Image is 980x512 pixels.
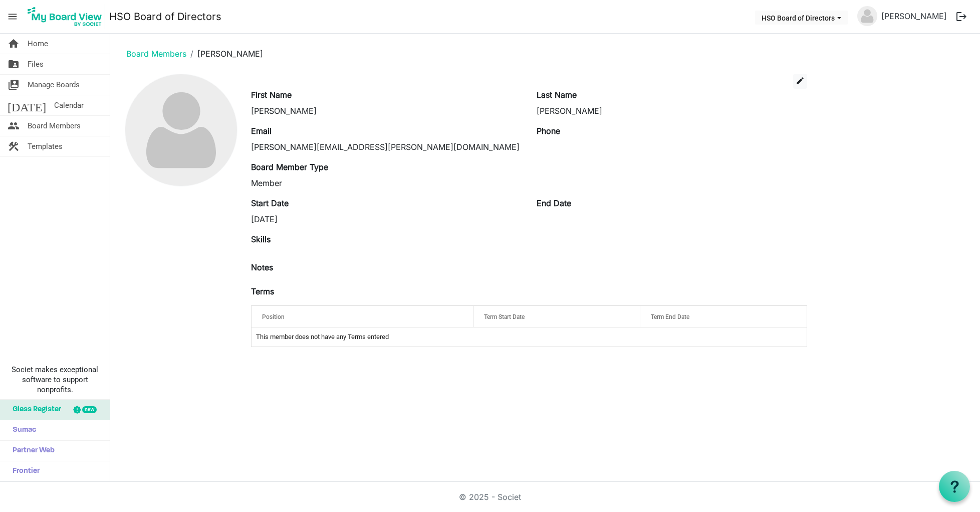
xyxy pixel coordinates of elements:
[651,313,689,320] span: Term End Date
[82,406,97,413] div: new
[28,136,63,156] span: Templates
[262,313,285,320] span: Position
[109,7,221,27] a: HSO Board of Directors
[8,54,20,74] span: folder_shared
[537,105,807,117] div: [PERSON_NAME]
[755,11,848,25] button: HSO Board of Directors dropdownbutton
[251,233,271,245] label: Skills
[251,177,522,189] div: Member
[251,89,292,101] label: First Name
[28,34,48,54] span: Home
[8,400,61,420] span: Glass Register
[537,89,577,101] label: Last Name
[251,213,522,225] div: [DATE]
[125,74,237,186] img: no-profile-picture.svg
[484,313,525,320] span: Term Start Date
[8,420,36,440] span: Sumac
[251,105,522,117] div: [PERSON_NAME]
[793,74,807,89] button: edit
[186,48,263,60] li: [PERSON_NAME]
[251,261,273,273] label: Notes
[796,76,805,85] span: edit
[8,461,40,481] span: Frontier
[28,116,81,136] span: Board Members
[28,75,80,95] span: Manage Boards
[28,54,44,74] span: Files
[8,136,20,156] span: construction
[8,75,20,95] span: switch_account
[8,34,20,54] span: home
[251,197,289,209] label: Start Date
[25,4,105,29] img: My Board View Logo
[877,6,951,26] a: [PERSON_NAME]
[857,6,877,26] img: no-profile-picture.svg
[251,125,272,137] label: Email
[251,141,522,153] div: [PERSON_NAME][EMAIL_ADDRESS][PERSON_NAME][DOMAIN_NAME]
[8,441,55,461] span: Partner Web
[8,95,46,115] span: [DATE]
[8,116,20,136] span: people
[126,49,186,59] a: Board Members
[537,197,571,209] label: End Date
[5,365,105,395] span: Societ makes exceptional software to support nonprofits.
[951,6,972,27] button: logout
[3,7,22,26] span: menu
[459,492,521,502] a: © 2025 - Societ
[54,95,84,115] span: Calendar
[537,125,560,137] label: Phone
[252,327,807,347] td: This member does not have any Terms entered
[251,161,328,173] label: Board Member Type
[25,4,109,29] a: My Board View Logo
[251,285,274,297] label: Terms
